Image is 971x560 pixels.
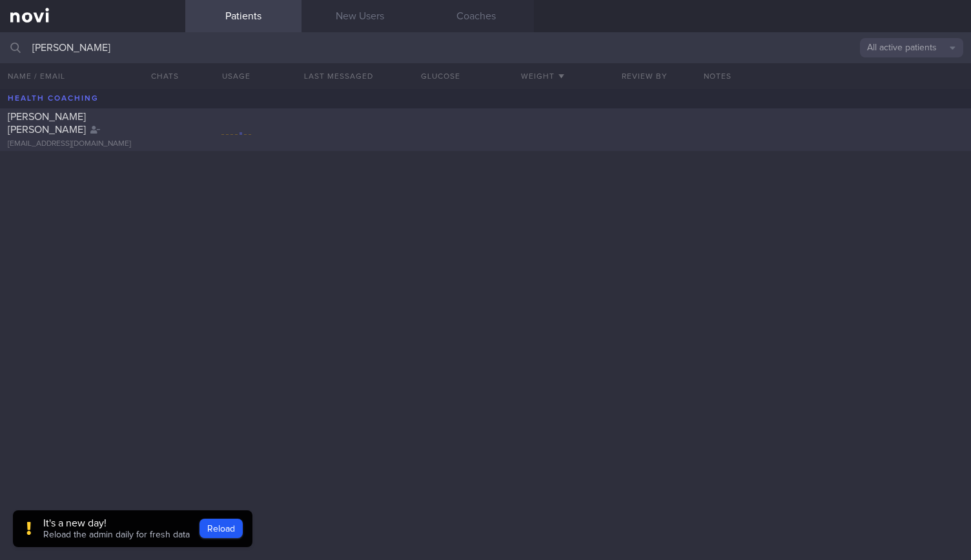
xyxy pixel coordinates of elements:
div: [EMAIL_ADDRESS][DOMAIN_NAME] [8,139,178,149]
span: [PERSON_NAME] [PERSON_NAME] [8,112,86,135]
button: Review By [594,63,696,89]
div: It's a new day! [43,517,190,530]
button: All active patients [860,38,963,57]
button: Weight [492,63,594,89]
div: Usage [185,63,287,89]
button: Last Messaged [287,63,389,89]
button: Glucose [389,63,491,89]
span: Reload the admin daily for fresh data [43,530,190,539]
div: Notes [696,63,971,89]
button: Reload [199,519,243,538]
button: Chats [134,63,185,89]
